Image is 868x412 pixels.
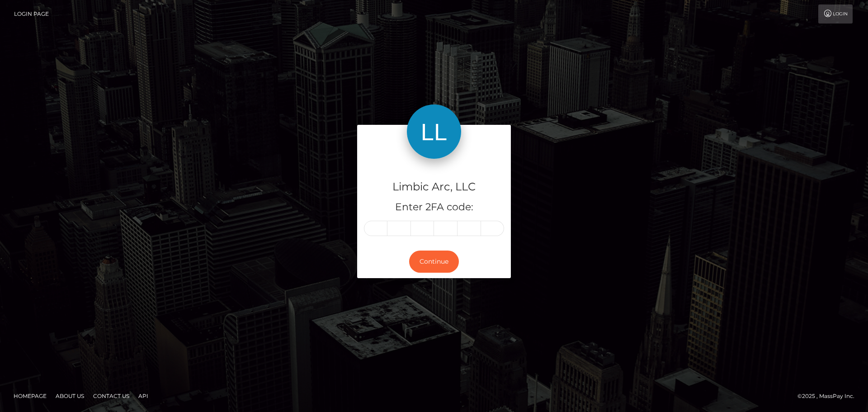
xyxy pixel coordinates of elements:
[364,179,504,195] h4: Limbic Arc, LLC
[409,251,459,273] button: Continue
[818,5,853,24] a: Login
[52,389,88,403] a: About Us
[364,200,504,214] h5: Enter 2FA code:
[14,5,49,24] a: Login Page
[135,389,152,403] a: API
[797,391,861,401] div: © 2025 , MassPay Inc.
[10,389,50,403] a: Homepage
[90,389,133,403] a: Contact Us
[407,104,461,159] img: Limbic Arc, LLC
